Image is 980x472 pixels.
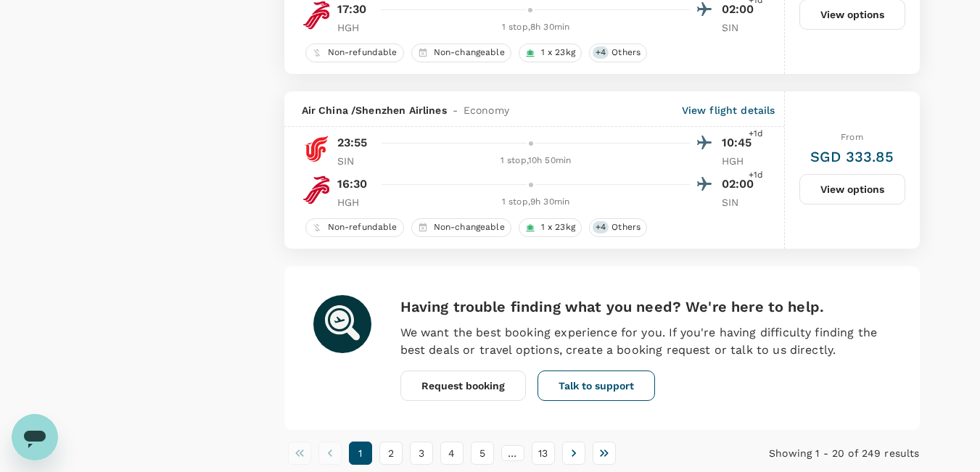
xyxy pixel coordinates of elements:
[349,442,372,465] button: page 1
[302,134,331,163] img: CA
[538,370,655,401] button: Talk to support
[447,103,464,117] span: -
[799,174,905,204] button: View options
[749,127,763,141] span: +1d
[302,1,331,30] img: ZH
[749,168,763,183] span: +1d
[428,46,511,59] span: Non-changeable
[707,446,919,460] p: Showing 1 - 20 of 249 results
[400,295,891,318] h6: Having trouble finding what you need? We're here to help.
[305,44,404,62] div: Non-refundable
[337,154,374,168] p: SIN
[606,221,646,233] span: Others
[722,154,758,168] p: HGH
[337,195,374,210] p: HGH
[411,218,511,237] div: Non-changeable
[535,221,581,233] span: 1 x 23kg
[589,218,647,237] div: +4Others
[722,20,758,35] p: SIN
[519,44,582,62] div: 1 x 23kg
[284,442,708,465] nav: pagination navigation
[302,175,331,204] img: ZH
[593,221,609,233] span: + 4
[722,1,758,18] p: 02:00
[337,175,368,193] p: 16:30
[411,44,511,62] div: Non-changeable
[841,132,863,142] span: From
[593,46,609,59] span: + 4
[410,442,433,465] button: Go to page 3
[382,154,690,168] div: 1 stop , 10h 50min
[337,1,367,18] p: 17:30
[501,445,524,461] div: …
[535,46,581,59] span: 1 x 23kg
[428,221,511,233] span: Non-changeable
[606,46,646,59] span: Others
[337,134,368,152] p: 23:55
[400,370,526,401] button: Request booking
[593,442,616,465] button: Go to last page
[440,442,464,465] button: Go to page 4
[12,414,58,460] iframe: Button to launch messaging window
[382,20,690,35] div: 1 stop , 8h 30min
[722,175,758,193] p: 02:00
[722,134,758,152] p: 10:45
[382,195,690,210] div: 1 stop , 9h 30min
[337,20,374,35] p: HGH
[562,442,585,465] button: Go to next page
[379,442,403,465] button: Go to page 2
[471,442,494,465] button: Go to page 5
[302,103,447,117] span: Air China / Shenzhen Airlines
[322,46,403,59] span: Non-refundable
[532,442,555,465] button: Go to page 13
[400,324,891,359] p: We want the best booking experience for you. If you're having difficulty finding the best deals o...
[722,195,758,210] p: SIN
[589,44,647,62] div: +4Others
[810,145,894,168] h6: SGD 333.85
[464,103,509,117] span: Economy
[519,218,582,237] div: 1 x 23kg
[322,221,403,233] span: Non-refundable
[305,218,404,237] div: Non-refundable
[682,103,775,117] p: View flight details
